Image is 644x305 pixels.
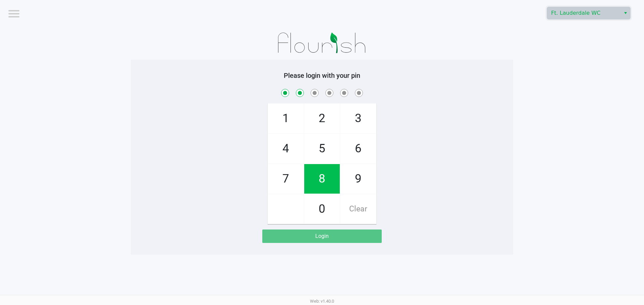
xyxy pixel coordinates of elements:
[310,299,334,304] span: Web: v1.40.0
[340,104,376,133] span: 3
[304,164,340,194] span: 8
[304,104,340,133] span: 2
[340,194,376,224] span: Clear
[340,164,376,194] span: 9
[268,134,304,163] span: 4
[340,134,376,163] span: 6
[551,9,616,17] span: Ft. Lauderdale WC
[304,194,340,224] span: 0
[136,71,508,80] h5: Please login with your pin
[268,164,304,194] span: 7
[304,134,340,163] span: 5
[621,7,630,19] button: Select
[268,104,304,133] span: 1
